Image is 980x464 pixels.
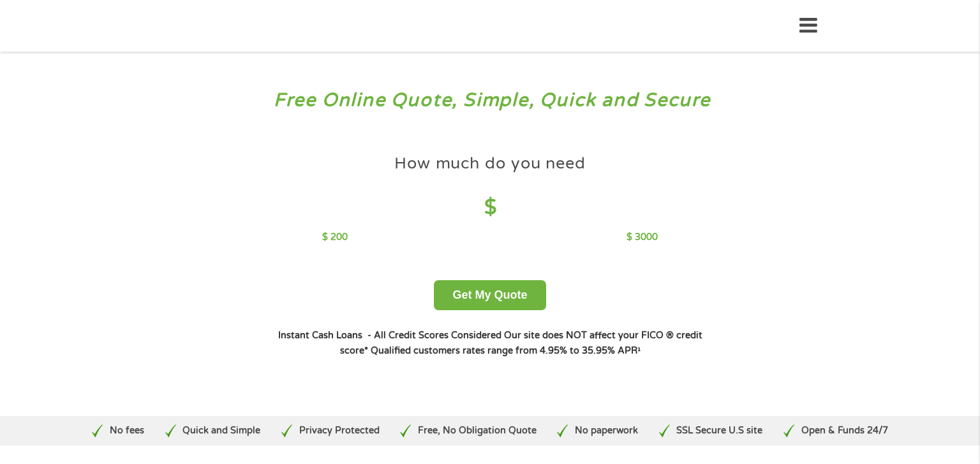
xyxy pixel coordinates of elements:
[394,153,586,174] h4: How much do you need
[418,424,537,438] p: Free, No Obligation Quote
[278,330,501,341] strong: Instant Cash Loans - All Credit Scores Considered
[575,424,638,438] p: No paperwork
[182,424,260,438] p: Quick and Simple
[340,330,702,356] strong: Our site does NOT affect your FICO ® credit score*
[676,424,762,438] p: SSL Secure U.S site
[322,230,348,244] p: $ 200
[801,424,888,438] p: Open & Funds 24/7
[110,424,144,438] p: No fees
[299,424,380,438] p: Privacy Protected
[627,230,658,244] p: $ 3000
[434,280,546,310] button: Get My Quote
[37,89,944,112] h3: Free Online Quote, Simple, Quick and Secure
[371,345,641,356] strong: Qualified customers rates range from 4.95% to 35.95% APR¹
[322,195,657,221] h4: $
